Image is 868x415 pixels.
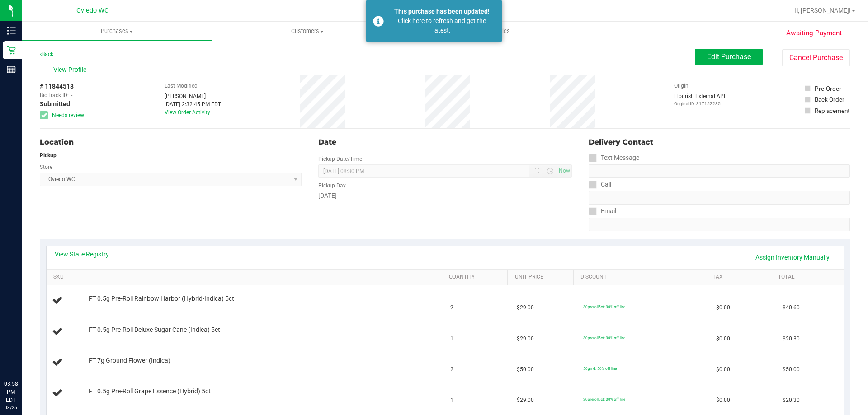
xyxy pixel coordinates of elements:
[674,100,725,107] p: Original ID: 317152285
[40,163,52,171] label: Store
[40,152,57,159] strong: Pickup
[589,191,850,205] input: Format: (999) 999-9999
[580,274,702,281] a: Discount
[52,111,84,119] span: Needs review
[674,92,725,107] div: Flourish External API
[165,82,198,90] label: Last Modified
[165,92,221,100] div: [PERSON_NAME]
[55,250,109,259] a: View State Registry
[89,356,170,365] span: FT 7g Ground Flower (Indica)
[7,65,16,74] inline-svg: Reports
[9,343,36,370] iframe: Resource center
[589,205,616,218] label: Email
[517,303,534,312] span: $29.00
[695,49,763,65] button: Edit Purchase
[7,26,16,35] inline-svg: Inventory
[674,82,689,90] label: Origin
[40,51,53,57] a: Back
[318,155,362,163] label: Pickup Date/Time
[716,396,730,405] span: $0.00
[707,52,751,61] span: Edit Purchase
[783,303,800,312] span: $40.60
[318,137,571,148] div: Date
[7,46,16,55] inline-svg: Retail
[778,274,833,281] a: Total
[716,303,730,312] span: $0.00
[783,335,800,343] span: $20.30
[449,274,504,281] a: Quantity
[517,396,534,405] span: $29.00
[389,7,495,16] div: This purchase has been updated!
[589,137,850,148] div: Delivery Contact
[40,91,69,99] span: BioTrack ID:
[89,387,211,396] span: FT 0.5g Pre-Roll Grape Essence (Hybrid) 5ct
[517,335,534,343] span: $29.00
[515,274,570,281] a: Unit Price
[22,22,212,41] a: Purchases
[815,95,844,104] div: Back Order
[89,294,234,303] span: FT 0.5g Pre-Roll Rainbow Harbor (Hybrid-Indica) 5ct
[783,365,800,374] span: $50.00
[716,335,730,343] span: $0.00
[450,396,453,405] span: 1
[165,100,221,108] div: [DATE] 2:32:45 PM EDT
[40,137,302,148] div: Location
[589,164,850,178] input: Format: (999) 999-9999
[517,365,534,374] span: $50.00
[4,380,18,404] p: 03:58 PM EDT
[53,65,90,75] span: View Profile
[450,303,453,312] span: 2
[71,91,72,99] span: -
[583,366,617,371] span: 50grnd: 50% off line
[786,28,842,38] span: Awaiting Payment
[583,336,625,340] span: 30preroll5ct: 30% off line
[40,99,70,109] span: Submitted
[212,27,402,35] span: Customers
[589,178,611,191] label: Call
[792,7,851,14] span: Hi, [PERSON_NAME]!
[583,304,625,309] span: 30preroll5ct: 30% off line
[815,84,841,93] div: Pre-Order
[318,182,346,190] label: Pickup Day
[450,365,453,374] span: 2
[712,274,768,281] a: Tax
[815,106,849,115] div: Replacement
[750,250,835,265] a: Assign Inventory Manually
[165,109,210,116] a: View Order Activity
[716,365,730,374] span: $0.00
[4,404,18,411] p: 08/25
[783,396,800,405] span: $20.30
[389,16,495,35] div: Click here to refresh and get the latest.
[318,191,571,201] div: [DATE]
[583,397,625,401] span: 30preroll5ct: 30% off line
[76,7,108,14] span: Oviedo WC
[212,22,402,41] a: Customers
[22,27,212,35] span: Purchases
[589,151,639,164] label: Text Message
[782,49,850,66] button: Cancel Purchase
[40,82,74,91] span: # 11844518
[450,335,453,343] span: 1
[53,274,438,281] a: SKU
[89,326,220,334] span: FT 0.5g Pre-Roll Deluxe Sugar Cane (Indica) 5ct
